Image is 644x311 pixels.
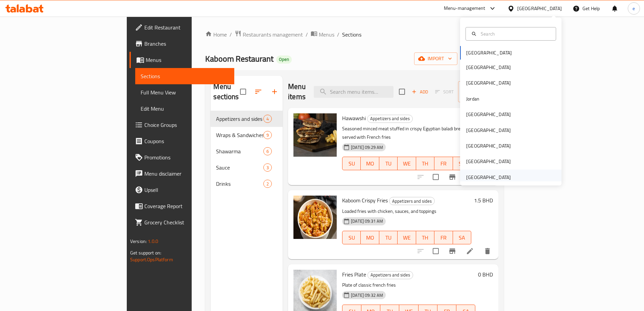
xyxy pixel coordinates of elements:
div: Sauce3 [211,159,283,176]
span: SU [345,233,358,243]
span: Upsell [144,186,229,194]
span: Menu disclaimer [144,170,229,178]
span: Choice Groups [144,121,229,129]
img: Kaboom Crispy Fries [293,196,337,239]
div: Appetizers and sides [367,115,413,123]
span: Kaboom Restaurant [205,51,273,66]
button: TH [416,157,434,170]
span: Full Menu View [141,88,229,96]
span: 1.0.0 [148,237,158,246]
span: WE [400,159,413,169]
span: Open [276,57,292,62]
button: Branch-specific-item [444,243,460,259]
span: TH [419,159,432,169]
button: FR [434,157,453,170]
div: items [263,180,272,188]
span: Edit Restaurant [144,23,229,31]
button: WE [398,157,416,170]
button: TH [416,231,434,244]
div: Appetizers and sides [389,197,435,205]
span: FR [437,159,450,169]
a: Sections [135,68,234,84]
span: 2 [264,181,271,187]
h2: Menu items [288,82,306,102]
span: WE [400,233,413,243]
div: Appetizers and sides [216,115,263,123]
span: Shawarma [216,147,263,155]
img: Hawawshi [293,113,337,157]
span: Drinks [216,180,263,188]
input: search [314,86,393,98]
span: Grocery Checklist [144,218,229,226]
li: / [306,30,308,39]
button: Manage items [458,81,503,102]
div: items [263,131,272,139]
span: 9 [264,132,271,138]
p: Seasoned minced meat stuffed in crispy Egyptian baladi bread, served with French fries [342,125,471,141]
button: MO [361,231,379,244]
a: Choice Groups [129,117,234,133]
span: SA [456,233,469,243]
span: Kaboom Crispy Fries [342,195,388,205]
span: Version: [130,237,147,246]
div: Open [276,55,292,64]
nav: breadcrumb [205,30,504,39]
span: Appetizers and sides [389,197,434,205]
a: Grocery Checklist [129,214,234,230]
div: [GEOGRAPHIC_DATA] [466,174,511,181]
span: 3 [264,164,271,171]
div: [GEOGRAPHIC_DATA] [466,142,511,150]
button: Add section [266,84,283,100]
div: Appetizers and sides4 [211,111,283,127]
span: MO [363,233,376,243]
button: import [414,52,457,65]
span: Fries Plate [342,269,366,280]
button: Branch-specific-item [444,169,460,185]
div: Drinks2 [211,176,283,192]
span: [DATE] 09:32 AM [348,292,386,298]
span: Sauce [216,163,263,172]
span: import [420,54,452,63]
nav: Menu sections [211,108,283,195]
div: items [263,115,272,123]
span: Sections [141,72,229,80]
span: Sort sections [250,84,266,100]
div: [GEOGRAPHIC_DATA] [466,111,511,118]
span: SU [345,159,358,169]
a: Branches [129,36,234,52]
div: [GEOGRAPHIC_DATA] [466,127,511,134]
button: SA [453,231,471,244]
span: Select to update [429,170,443,184]
div: [GEOGRAPHIC_DATA] [466,79,511,87]
span: Coupons [144,137,229,145]
span: Add item [409,87,431,97]
span: Select section [395,85,409,99]
span: [DATE] 09:29 AM [348,144,386,151]
a: Coupons [129,133,234,149]
button: Add [409,87,431,97]
button: SA [453,157,471,170]
a: Full Menu View [135,84,234,101]
span: Get support on: [130,248,161,257]
div: Menu-management [444,4,485,13]
button: TU [379,157,398,170]
a: Edit Menu [135,101,234,117]
a: Edit Restaurant [129,19,234,36]
a: Promotions [129,149,234,165]
span: Edit Menu [141,105,229,113]
span: Appetizers and sides [368,271,413,279]
span: Appetizers and sides [367,115,412,123]
span: TU [382,159,395,169]
button: FR [434,231,453,244]
input: Search [478,30,552,38]
a: Upsell [129,182,234,198]
div: items [263,163,272,172]
span: Branches [144,40,229,48]
span: Sections [342,30,361,39]
a: Coverage Report [129,198,234,214]
div: [GEOGRAPHIC_DATA] [466,64,511,71]
span: Restaurants management [243,30,303,39]
div: Jordan [466,95,479,103]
